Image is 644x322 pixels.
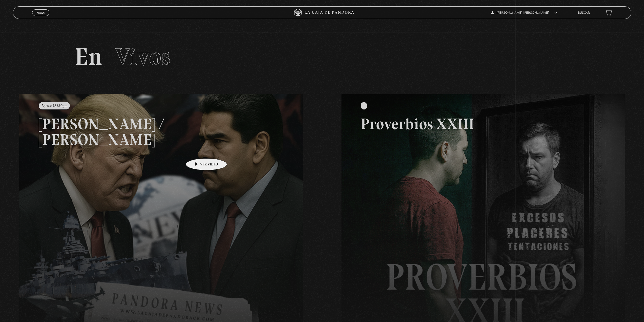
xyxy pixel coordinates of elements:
span: Menu [37,11,45,14]
h2: En [75,45,569,69]
a: Buscar [578,11,590,14]
span: Vivos [115,42,170,71]
span: Cerrar [35,15,47,19]
span: [PERSON_NAME] [PERSON_NAME] [491,11,557,14]
a: View your shopping cart [605,9,612,16]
